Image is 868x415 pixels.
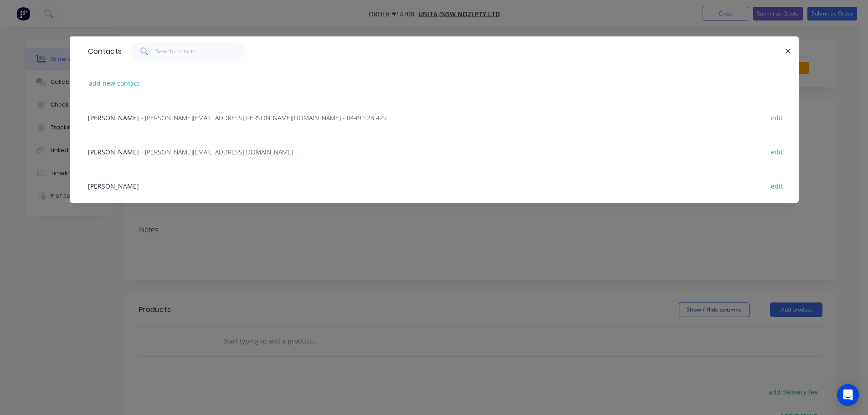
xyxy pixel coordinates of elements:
span: - [PERSON_NAME][EMAIL_ADDRESS][DOMAIN_NAME] - [141,148,297,156]
span: - [141,182,143,190]
button: edit [766,145,788,158]
div: Open Intercom Messenger [837,384,859,406]
button: edit [766,111,788,123]
span: [PERSON_NAME] [88,182,139,190]
span: - [PERSON_NAME][EMAIL_ADDRESS][PERSON_NAME][DOMAIN_NAME] - 0449 528 429 [141,113,387,122]
span: [PERSON_NAME] [88,148,139,156]
button: edit [766,179,788,192]
div: Contacts [83,37,122,66]
input: Search contacts... [156,42,245,61]
button: add new contact [84,77,144,89]
span: [PERSON_NAME] [88,113,139,122]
